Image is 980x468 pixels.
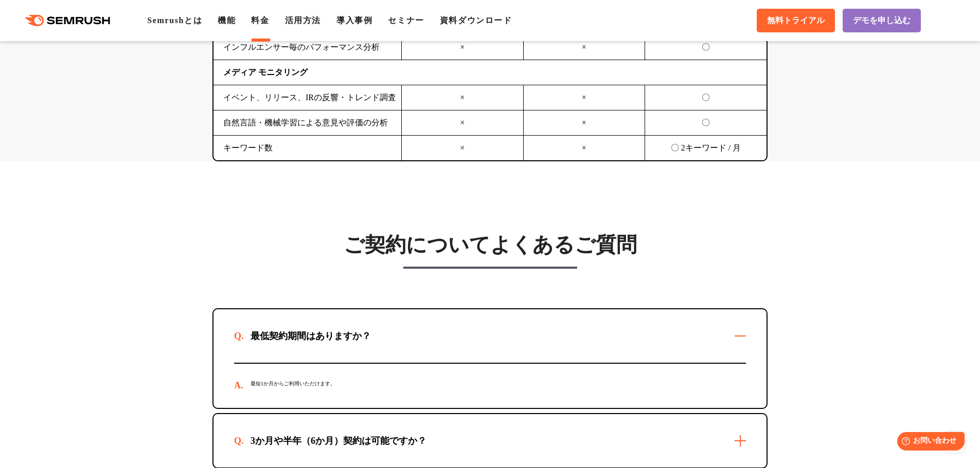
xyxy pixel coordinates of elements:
a: 活用方法 [285,16,321,25]
td: 〇 [645,35,767,60]
a: 無料トライアル [757,9,835,32]
div: 最短1か月からご利用いただけます。 [234,364,746,408]
a: 導入事例 [336,16,372,25]
div: 3か月や半年（6か月）契約は可能ですか？ [234,435,443,447]
td: × [402,136,524,161]
a: セミナー [388,16,424,25]
td: インフルエンサー毎のパフォーマンス分析 [213,35,402,60]
span: 無料トライアル [767,15,825,26]
td: キーワード数 [213,136,402,161]
b: メディア モニタリング [223,68,308,77]
h3: ご契約についてよくあるご質問 [212,232,768,258]
a: 資料ダウンロード [440,16,512,25]
a: Semrushとは [147,16,202,25]
div: 最低契約期間はありますか？ [234,330,387,342]
td: × [523,35,645,60]
a: 機能 [218,16,236,25]
iframe: Help widget launcher [888,428,969,457]
span: デモを申し込む [853,15,911,26]
a: 料金 [251,16,269,25]
td: 〇 2キーワード / 月 [645,136,767,161]
td: × [402,35,524,60]
td: × [402,85,524,110]
td: 自然言語・機械学習による意見や評価の分析 [213,110,402,136]
td: × [523,110,645,136]
td: × [402,110,524,136]
td: × [523,136,645,161]
td: イベント、リリース、IRの反響・トレンド調査 [213,85,402,110]
a: デモを申し込む [843,9,921,32]
td: 〇 [645,110,767,136]
td: 〇 [645,85,767,110]
td: × [523,85,645,110]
